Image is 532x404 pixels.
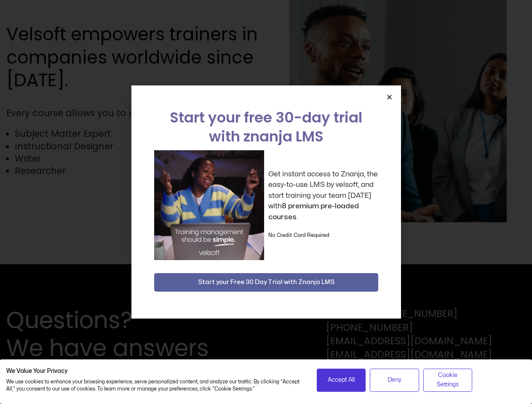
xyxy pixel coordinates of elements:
span: Start your Free 30 Day Trial with Znanja LMS [198,277,334,287]
strong: No Credit Card Required [268,233,329,238]
h2: Start your free 30-day trial with znanja LMS [154,108,378,146]
p: Get instant access to Znanja, the easy-to-use LMS by velsoft, and start training your team [DATE]... [268,169,378,223]
p: We use cookies to enhance your browsing experience, serve personalized content, and analyze our t... [6,378,304,393]
strong: 8 premium pre-loaded courses [268,202,359,221]
button: Accept all cookies [317,369,366,392]
span: Accept All [328,375,355,385]
button: Deny all cookies [370,369,419,392]
h2: We Value Your Privacy [6,367,304,375]
span: Deny [388,375,401,385]
a: Close [386,94,393,100]
img: a woman sitting at her laptop dancing [154,150,264,260]
button: Adjust cookie preferences [423,369,473,392]
button: Start your Free 30 Day Trial with Znanja LMS [154,273,378,292]
span: Cookie Settings [429,371,467,390]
